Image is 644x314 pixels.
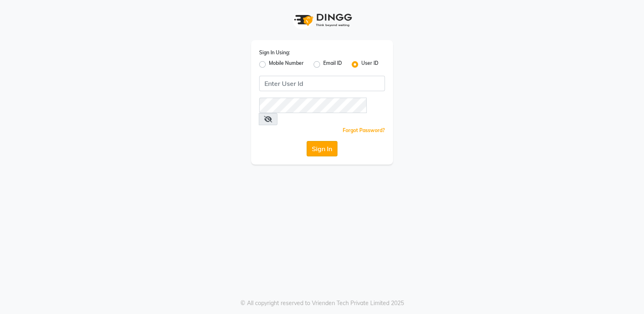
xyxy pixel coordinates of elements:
[269,60,304,69] label: Mobile Number
[307,141,337,156] button: Sign In
[259,49,290,56] label: Sign In Using:
[259,76,385,91] input: Username
[343,127,385,133] a: Forgot Password?
[259,98,367,113] input: Username
[323,60,342,69] label: Email ID
[290,8,354,32] img: logo1.svg
[361,60,378,69] label: User ID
